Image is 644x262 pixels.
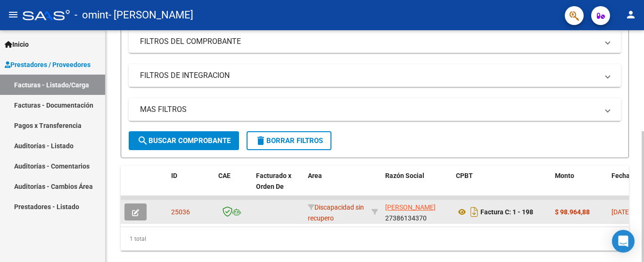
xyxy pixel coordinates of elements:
div: 27386134370 [385,202,448,222]
mat-icon: delete [255,135,266,146]
div: 1 total [121,227,629,251]
span: Area [308,172,322,179]
span: - [PERSON_NAME] [108,5,193,25]
datatable-header-cell: Monto [551,166,608,207]
i: Descargar documento [468,204,480,220]
datatable-header-cell: Area [304,166,368,207]
mat-icon: search [137,135,149,146]
span: Buscar Comprobante [137,136,231,145]
button: Borrar Filtros [247,131,331,150]
span: Inicio [5,39,29,50]
mat-expansion-panel-header: MAS FILTROS [129,98,621,121]
span: - omint [74,5,108,25]
strong: $ 98.964,88 [555,208,590,216]
datatable-header-cell: CPBT [452,166,551,207]
mat-icon: person [625,9,636,20]
mat-panel-title: FILTROS DEL COMPROBANTE [140,36,598,47]
span: Borrar Filtros [255,136,323,145]
span: CPBT [456,172,473,179]
span: CAE [218,172,231,179]
strong: Factura C: 1 - 198 [480,208,533,216]
div: Open Intercom Messenger [612,230,635,253]
span: [DATE] [611,208,631,216]
button: Buscar Comprobante [129,131,239,150]
span: Facturado x Orden De [256,172,291,190]
span: Monto [555,172,574,179]
datatable-header-cell: Facturado x Orden De [252,166,304,207]
datatable-header-cell: CAE [215,166,252,207]
mat-panel-title: FILTROS DE INTEGRACION [140,70,598,81]
span: Discapacidad sin recupero [308,203,364,222]
span: Razón Social [385,172,424,179]
mat-panel-title: MAS FILTROS [140,104,598,115]
mat-expansion-panel-header: FILTROS DEL COMPROBANTE [129,30,621,53]
span: 25036 [171,208,190,216]
span: Prestadores / Proveedores [5,59,91,70]
span: [PERSON_NAME] [385,203,436,211]
datatable-header-cell: ID [167,166,215,207]
datatable-header-cell: Razón Social [381,166,452,207]
mat-expansion-panel-header: FILTROS DE INTEGRACION [129,64,621,87]
span: ID [171,172,177,179]
mat-icon: menu [8,9,19,20]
